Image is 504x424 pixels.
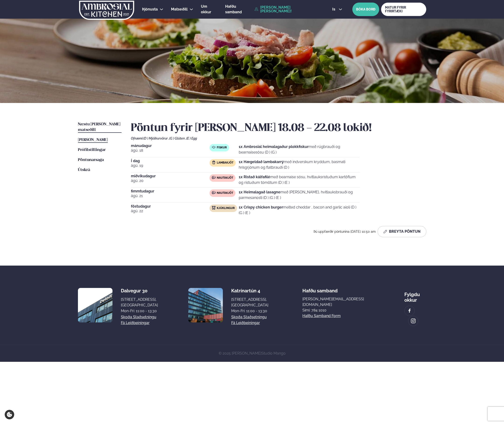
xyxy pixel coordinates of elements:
[231,297,268,308] div: [STREET_ADDRESS], [GEOGRAPHIC_DATA]
[78,148,106,152] span: Prófílstillingar
[131,137,426,140] div: Ofnæmi:
[78,122,120,132] span: Næstu [PERSON_NAME] matseðill
[302,284,338,294] span: Hafðu samband
[302,296,370,308] a: [PERSON_NAME][EMAIL_ADDRESS][DOMAIN_NAME]
[78,158,104,162] span: Pöntunarsaga
[131,189,210,193] span: fimmtudagur
[212,145,216,149] img: fish.svg
[239,144,308,149] strong: 1x Ambrosial heimalagaður plokkfiskur
[169,137,186,140] span: (G ) Glúten ,
[231,288,268,294] div: Katrínartún 4
[405,306,414,316] a: image alt
[131,193,210,199] span: ágú. 21
[121,308,158,314] div: Mon-Fri: 11:00 - 13:30
[131,148,210,153] span: ágú. 18
[314,230,376,233] span: Þú uppfærðir pöntunina [DATE] 10:50 am
[231,320,260,326] a: Fá leiðbeiningar
[142,7,158,11] span: Þjónusta
[121,297,158,308] div: [STREET_ADDRESS], [GEOGRAPHIC_DATA]
[131,144,210,148] span: mánudagur
[239,190,280,194] strong: 1x Heimalagað lasagne
[219,351,286,356] span: © 2025 [PERSON_NAME]
[201,4,217,15] a: Um okkur
[239,144,360,155] p: með rúgbrauði og bearnaisesósu (D ) (G )
[302,308,370,313] p: Sími: 784 1010
[212,191,216,195] img: beef.svg
[404,288,426,303] div: Fylgdu okkur
[131,122,426,135] h2: Pöntun fyrir [PERSON_NAME] 18.08 - 22.08 lokið!
[131,163,210,168] span: ágú. 19
[143,137,169,140] span: (D ) Mjólkurvörur ,
[225,4,242,14] span: Hafðu samband
[352,3,379,16] button: BÓKA BORÐ
[142,7,158,12] a: Þjónusta
[78,167,90,173] a: Útskrá
[78,137,108,143] a: [PERSON_NAME]
[378,226,426,237] button: Breyta Pöntun
[5,410,14,419] a: Cookie settings
[131,174,210,178] span: miðvikudagur
[131,178,210,184] span: ágú. 20
[332,7,337,11] span: is
[231,308,268,314] div: Mon-Fri: 11:00 - 13:30
[239,205,283,209] strong: 1x Crispy chicken burger
[261,351,286,356] a: Studio Mango
[217,191,233,195] span: Nautakjöt
[131,208,210,214] span: ágú. 22
[411,318,416,324] img: image alt
[78,168,90,172] span: Útskrá
[186,137,197,140] span: (E ) Egg
[78,157,104,163] a: Pöntunarsaga
[381,3,426,16] a: MATUR FYRIR FYRIRTÆKI
[302,313,341,319] a: Hafðu samband form
[131,205,210,208] span: föstudagur
[121,288,158,294] div: Dalvegur 30
[239,159,360,170] p: með indverskum kryddum, basmati hrísgrjónum og flatbrauði (D )
[78,122,122,133] a: Næstu [PERSON_NAME] matseðill
[171,7,188,12] a: Matseðill
[217,176,233,180] span: Nautakjöt
[239,175,270,179] strong: 1x Ristað kálfafilé
[239,189,360,201] p: með [PERSON_NAME], hvítlauksbrauði og parmesanosti (D ) (G ) (E )
[78,288,112,322] img: image alt
[78,138,108,142] span: [PERSON_NAME]
[212,161,216,164] img: Lamb.svg
[79,1,135,20] img: logo
[217,206,235,210] span: Kjúklingur
[225,4,252,15] a: Hafðu samband
[217,161,233,165] span: Lambakjöt
[188,288,223,322] img: image alt
[408,316,418,326] a: image alt
[121,314,156,320] a: Skoða staðsetningu
[255,6,322,13] a: [PERSON_NAME] [PERSON_NAME]!
[201,4,211,14] span: Um okkur
[212,206,216,210] img: chicken.svg
[231,314,267,320] a: Skoða staðsetningu
[171,7,188,11] span: Matseðill
[78,147,106,153] a: Prófílstillingar
[329,7,346,11] button: is
[407,308,412,314] img: image alt
[121,320,150,326] a: Fá leiðbeiningar
[212,176,216,179] img: beef.svg
[239,174,360,185] p: með bearnaise sósu, hvítlauksristuðum kartöflum og ristuðum tómötum (D ) (E )
[131,159,210,163] span: Í dag
[217,146,227,150] span: Fiskur
[239,160,284,164] strong: 1x Hægeldað lambakarrý
[239,205,360,216] p: melted cheddar , bacon and garlic aioli (D ) (G ) (E )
